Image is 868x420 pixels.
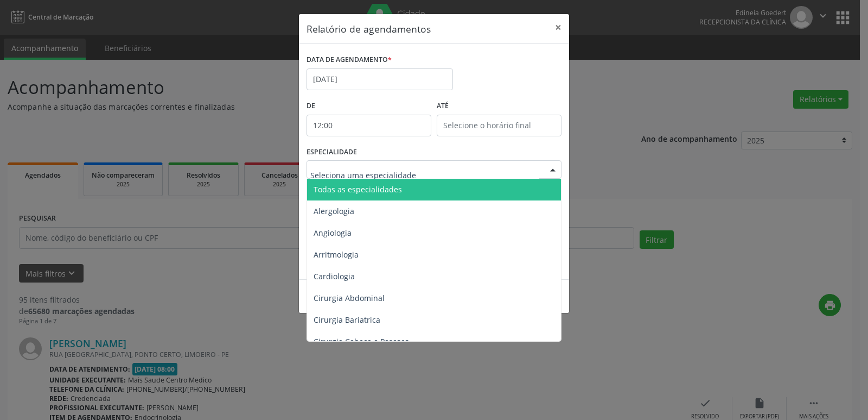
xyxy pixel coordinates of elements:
label: ATÉ [437,98,561,115]
input: Selecione uma data ou intervalo [307,68,453,90]
span: Alergologia [314,206,354,216]
label: ESPECIALIDADE [307,144,357,161]
span: Angiologia [314,228,352,238]
span: Arritmologia [314,249,359,260]
button: Close [547,14,569,41]
input: Selecione o horário final [437,115,561,136]
input: Seleciona uma especialidade [310,164,539,186]
input: Selecione o horário inicial [307,115,431,136]
span: Cirurgia Abdominal [314,293,385,303]
span: Cirurgia Cabeça e Pescoço [314,336,409,347]
span: Cirurgia Bariatrica [314,315,380,325]
label: DATA DE AGENDAMENTO [307,52,392,68]
label: De [307,98,431,115]
span: Todas as especialidades [314,184,402,195]
span: Cardiologia [314,271,355,281]
h5: Relatório de agendamentos [307,22,431,36]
